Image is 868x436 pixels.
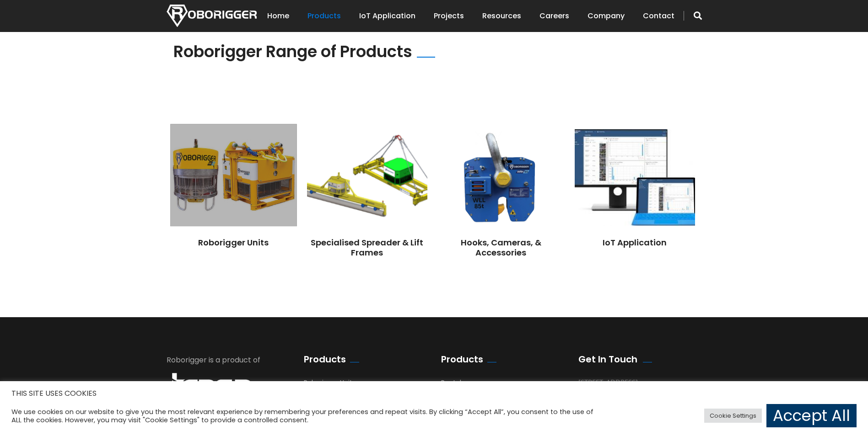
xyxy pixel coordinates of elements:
[307,2,341,30] a: Products
[588,2,625,30] a: Company
[578,354,637,365] h2: Get In Touch
[11,388,857,399] h5: THIS SITE USES COOKIES
[311,237,423,258] a: Specialised Spreader & Lift Frames
[766,404,857,427] a: Accept All
[434,2,464,30] a: Projects
[267,2,289,30] a: Home
[441,378,461,392] a: Rental
[198,237,269,248] a: Roborigger Units
[304,378,356,392] a: Roborigger Units
[167,5,257,27] img: Nortech
[441,354,483,365] h2: Products
[11,408,603,424] div: We use cookies on our website to give you the most relevant experience by remembering your prefer...
[359,2,415,30] a: IoT Application
[643,2,674,30] a: Contact
[461,237,541,258] a: Hooks, Cameras, & Accessories
[578,376,688,388] div: [STREET_ADDRESS]
[482,2,521,30] a: Resources
[539,2,569,30] a: Careers
[704,409,762,423] a: Cookie Settings
[304,354,346,365] h2: Products
[173,42,412,61] h2: Roborigger Range of Products
[603,237,667,248] a: IoT Application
